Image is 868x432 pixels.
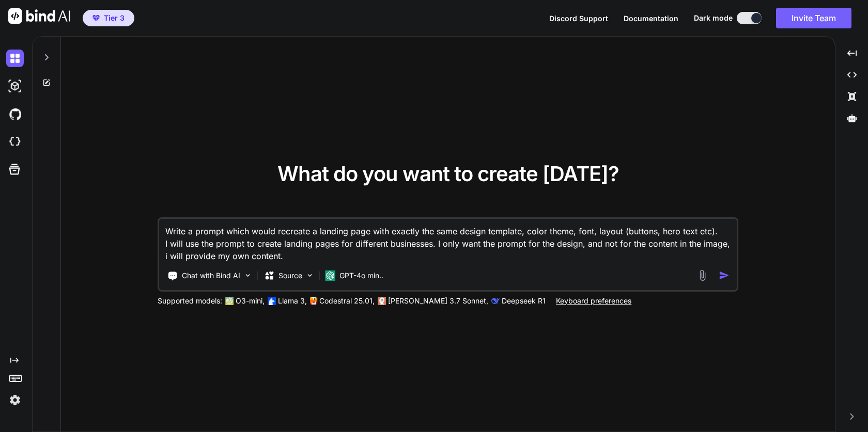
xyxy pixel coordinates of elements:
[694,13,733,23] span: Dark mode
[6,77,24,95] img: darkAi-studio
[6,105,24,123] img: githubDark
[6,133,24,151] img: cloudideIcon
[719,270,730,281] img: icon
[278,296,307,306] p: Llama 3,
[278,270,302,281] p: Source
[83,10,134,26] button: premiumTier 3
[92,15,100,21] img: premium
[158,296,222,306] p: Supported models:
[6,391,24,409] img: settings
[319,296,375,306] p: Codestral 25.01,
[378,297,386,305] img: claude
[236,296,265,306] p: O3-mini,
[243,271,252,280] img: Pick Tools
[277,161,619,186] span: What do you want to create [DATE]?
[556,296,631,306] p: Keyboard preferences
[6,50,24,67] img: darkChat
[159,219,737,262] textarea: Write a prompt which would recreate a landing page with exactly the same design template, color t...
[491,297,500,305] img: claude
[624,13,678,24] button: Documentation
[696,269,708,281] img: attachment
[268,297,276,305] img: Llama2
[305,271,314,280] img: Pick Models
[549,13,608,24] button: Discord Support
[388,296,488,306] p: [PERSON_NAME] 3.7 Sonnet,
[624,14,678,23] span: Documentation
[549,14,608,23] span: Discord Support
[8,8,70,24] img: Bind AI
[339,270,383,281] p: GPT-4o min..
[310,297,317,305] img: Mistral-AI
[502,296,546,306] p: Deepseek R1
[325,270,335,281] img: GPT-4o mini
[182,270,240,281] p: Chat with Bind AI
[225,297,234,305] img: GPT-4
[104,13,125,23] span: Tier 3
[776,8,851,28] button: Invite Team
